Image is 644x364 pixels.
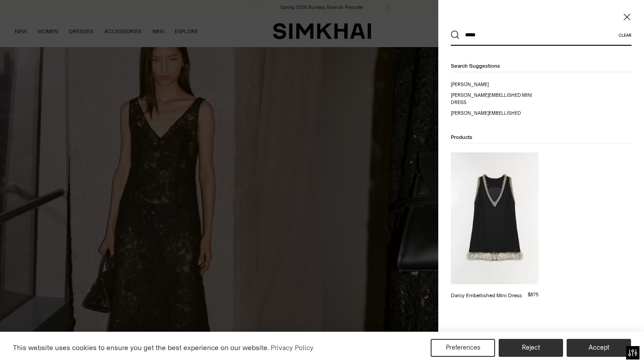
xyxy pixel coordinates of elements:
[13,343,269,352] span: This website uses cookies to ensure you get the best experience on our website.
[451,63,500,69] span: Search suggestions
[451,134,472,140] span: Products
[451,152,538,299] a: Darcy Embellished Mini Dress Darcy Embellished Mini Dress $875
[489,110,521,116] span: embellished
[451,92,489,98] mark: [PERSON_NAME]
[431,339,495,357] button: Preferences
[451,92,538,106] a: darcy embellished mini dress
[451,152,538,284] img: Darcy Embellished Mini Dress
[451,110,538,117] a: darcy embellished
[499,339,563,357] button: Reject
[451,82,489,87] mark: [PERSON_NAME]
[451,30,460,39] button: Search
[460,25,619,45] input: What are you looking for?
[269,341,315,355] a: Privacy Policy (opens in a new tab)
[619,33,631,38] button: Clear
[7,330,90,357] iframe: Sign Up via Text for Offers
[451,110,489,116] mark: [PERSON_NAME]
[528,292,538,298] span: $875
[451,81,538,88] a: darcy
[623,13,631,22] button: Close
[567,339,631,357] button: Accept
[451,92,532,105] span: embellished mini dress
[451,291,522,299] div: Darcy Embellished Mini Dress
